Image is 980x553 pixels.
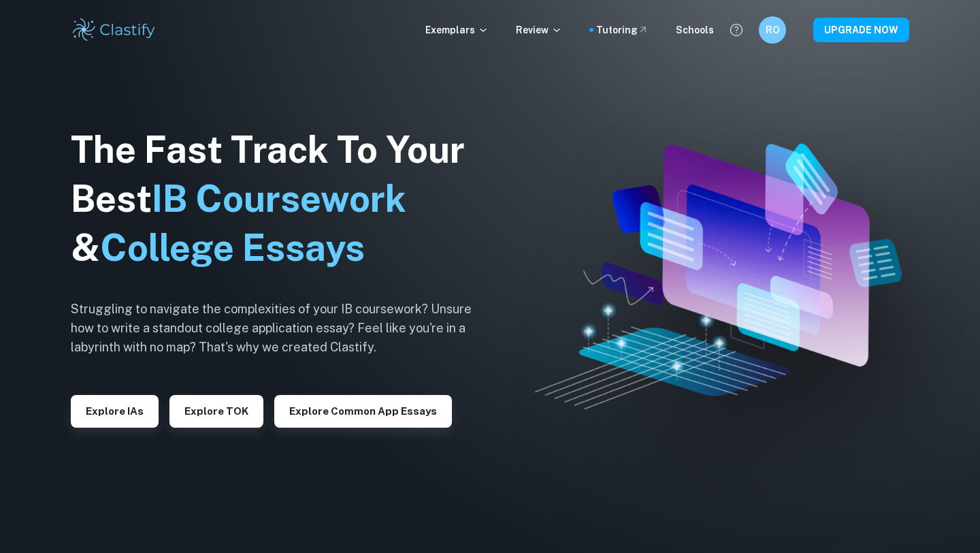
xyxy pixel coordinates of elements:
button: Help and Feedback [725,18,748,42]
button: UPGRADE NOW [813,18,909,42]
a: Explore Common App essays [274,404,452,417]
button: Explore IAs [71,395,159,428]
p: Exemplars [425,22,489,37]
button: RO [759,16,786,44]
h1: The Fast Track To Your Best & [71,125,493,272]
h6: RO [765,22,781,37]
span: College Essays [100,226,365,269]
button: Explore Common App essays [274,395,452,428]
button: Explore TOK [169,395,263,428]
img: Clastify hero [535,144,902,409]
a: Explore IAs [71,404,159,417]
h6: Struggling to navigate the complexities of your IB coursework? Unsure how to write a standout col... [71,300,493,357]
a: Explore TOK [169,404,263,417]
a: Tutoring [596,22,649,37]
span: IB Coursework [152,177,406,220]
p: Review [516,22,562,37]
a: Schools [676,22,714,37]
img: Clastify logo [71,16,157,44]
